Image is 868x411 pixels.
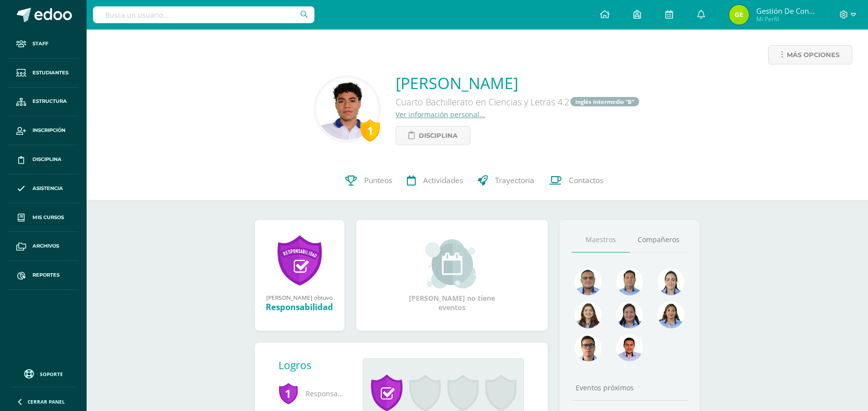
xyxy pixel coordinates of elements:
span: Más opciones [787,46,839,64]
img: c4fdb2b3b5c0576fe729d7be1ce23d7b.png [729,5,749,25]
span: Disciplina [32,156,62,163]
a: Disciplina [396,126,470,145]
a: Más opciones [768,45,852,64]
div: Cuarto Bachillerato en Ciencias y Letras 4.2 [396,94,640,110]
span: Mi Perfil [756,15,815,23]
img: 4a7f7f1a360f3d8e2a3425f4c4febaf9.png [616,301,643,328]
img: 2ac039123ac5bd71a02663c3aa063ac8.png [616,268,643,295]
img: b3275fa016b95109afc471d3b448d7ac.png [575,334,602,361]
img: 375aecfb130304131abdbe7791f44736.png [657,268,684,295]
span: Estudiantes [32,69,68,77]
span: Actividades [423,176,463,186]
img: 72fdff6db23ea16c182e3ba03ce826f1.png [657,301,684,328]
span: Disciplina [419,126,458,145]
a: [PERSON_NAME] [396,72,640,94]
span: Responsabilidad [279,380,347,407]
div: Eventos próximos [572,383,688,392]
span: Inscripción [32,126,65,134]
a: Inglés Intermedio "B" [570,97,639,106]
a: Compañeros [630,227,688,253]
a: Reportes [8,261,79,290]
span: Trayectoria [495,176,534,186]
span: Soporte [40,371,63,378]
a: Soporte [12,367,75,380]
span: 1 [279,382,298,405]
a: Asistencia [8,174,79,203]
img: d418ab5d63d9026e7b08737ddbfc736b.png [316,78,378,140]
a: Staff [8,30,79,59]
a: Archivos [8,232,79,261]
span: Cerrar panel [28,398,65,405]
img: a9adb280a5deb02de052525b0213cdb9.png [575,301,602,328]
span: Punteos [364,176,392,186]
span: Mis cursos [32,214,64,221]
span: Gestión de Convivencia [756,6,815,16]
a: Estudiantes [8,59,79,88]
a: Inscripción [8,116,79,145]
img: event_small.png [425,239,479,288]
div: Responsabilidad [265,301,335,313]
span: Staff [32,40,48,48]
span: Contactos [569,176,603,186]
img: 99962f3fa423c9b8099341731b303440.png [575,268,602,295]
span: Reportes [32,271,60,279]
span: Estructura [32,97,67,105]
span: Asistencia [32,185,63,192]
input: Busca un usuario... [93,6,314,23]
div: 1 [360,119,380,142]
a: Trayectoria [470,161,542,200]
div: [PERSON_NAME] no tiene eventos [403,239,501,312]
a: Mis cursos [8,203,79,232]
a: Estructura [8,88,79,117]
a: Actividades [400,161,470,200]
div: [PERSON_NAME] obtuvo [265,293,335,301]
span: Archivos [32,242,59,250]
img: cc0c97458428ff7fb5cd31c6f23e5075.png [616,334,643,361]
div: Logros [279,358,355,372]
a: Disciplina [8,145,79,174]
a: Punteos [338,161,400,200]
a: Maestros [572,227,630,253]
a: Ver información personal... [396,110,485,119]
a: Contactos [542,161,611,200]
